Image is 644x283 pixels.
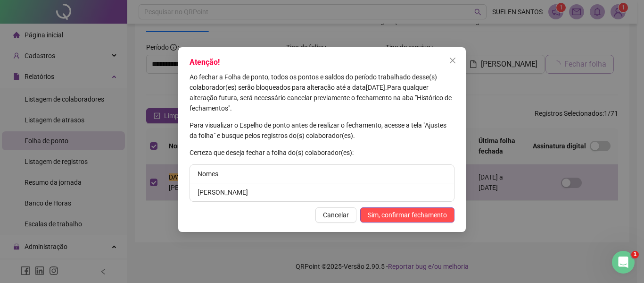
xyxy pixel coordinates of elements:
span: 1 [631,251,639,258]
span: Cancelar [323,210,349,220]
span: Ao fechar a Folha de ponto, todos os pontos e saldos do período trabalhado desse(s) colaborador(e... [190,73,437,91]
iframe: Intercom live chat [612,251,635,274]
span: Para qualquer alteração futura, será necessário cancelar previamente o fechamento na aba "Históri... [190,84,452,112]
span: close [449,57,456,64]
span: Sim, confirmar fechamento [368,210,447,220]
li: [PERSON_NAME] [190,183,454,201]
button: Cancelar [315,207,356,223]
p: [DATE] . [190,72,454,113]
button: Close [445,53,460,68]
button: Sim, confirmar fechamento [360,207,454,223]
span: Para visualizar o Espelho de ponto antes de realizar o fechamento, acesse a tela "Ajustes da folh... [190,121,446,139]
span: Atenção! [190,58,220,67]
span: Nomes [198,170,218,178]
span: Certeza que deseja fechar a folha do(s) colaborador(es): [190,149,354,156]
